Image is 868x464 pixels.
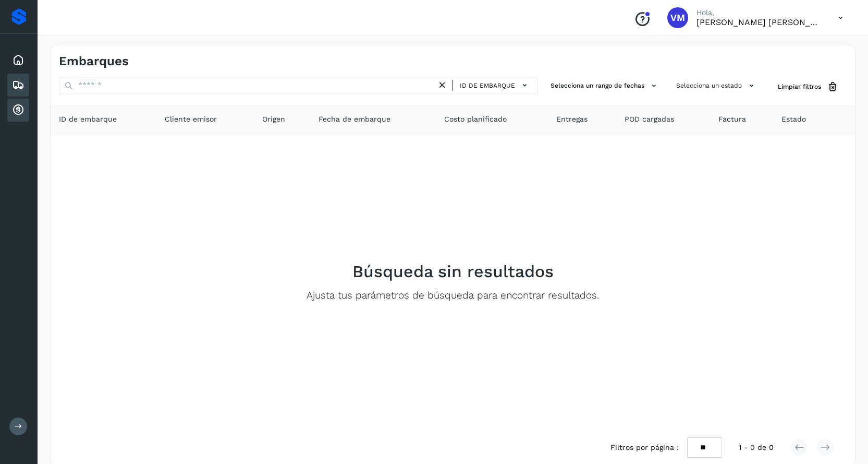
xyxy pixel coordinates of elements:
[769,77,847,97] button: Limpiar filtros
[7,74,29,97] div: Embarques
[460,81,515,90] span: ID de embarque
[352,261,554,281] h2: Búsqueda sin resultados
[165,114,217,125] span: Cliente emisor
[546,77,664,94] button: Selecciona un rango de fechas
[610,442,679,453] span: Filtros por página :
[739,442,774,453] span: 1 - 0 de 0
[444,114,507,125] span: Costo planificado
[781,114,806,125] span: Estado
[696,8,822,17] p: Hola,
[262,114,285,125] span: Origen
[672,77,761,94] button: Selecciona un estado
[7,99,29,122] div: Cuentas por cobrar
[556,114,588,125] span: Entregas
[7,49,29,72] div: Inicio
[307,290,599,302] p: Ajusta tus parámetros de búsqueda para encontrar resultados.
[457,78,533,93] button: ID de embarque
[718,114,746,125] span: Factura
[778,82,821,91] span: Limpiar filtros
[625,114,674,125] span: POD cargadas
[319,114,390,125] span: Fecha de embarque
[59,54,129,69] h4: Embarques
[696,17,822,27] p: Víctor Manuel Hernández Moreno
[59,114,117,125] span: ID de embarque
